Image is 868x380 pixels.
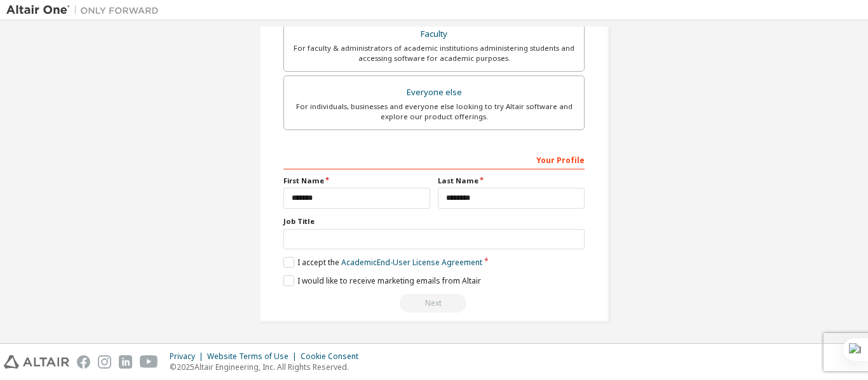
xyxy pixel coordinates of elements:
img: Altair One [6,4,165,16]
div: Website Terms of Use [207,351,301,362]
div: Privacy [170,351,207,362]
div: You need to provide your academic email [283,294,585,313]
img: instagram.svg [98,355,111,369]
img: linkedin.svg [119,355,132,369]
div: Everyone else [292,84,576,102]
img: facebook.svg [77,355,90,369]
div: Your Profile [283,149,585,169]
label: First Name [283,176,430,186]
div: Faculty [292,25,576,43]
div: For individuals, businesses and everyone else looking to try Altair software and explore our prod... [292,102,576,122]
label: Last Name [438,176,585,186]
label: I would like to receive marketing emails from Altair [283,275,481,286]
label: Job Title [283,216,585,226]
p: © 2025 Altair Engineering, Inc. All Rights Reserved. [170,362,366,372]
a: Academic End-User License Agreement [341,257,482,268]
div: For faculty & administrators of academic institutions administering students and accessing softwa... [292,43,576,63]
label: I accept the [283,257,482,268]
img: altair_logo.svg [4,355,69,369]
img: youtube.svg [140,355,158,369]
div: Cookie Consent [301,351,366,362]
